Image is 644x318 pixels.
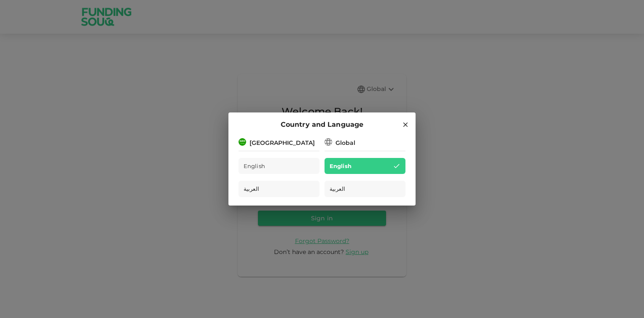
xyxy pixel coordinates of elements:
[281,119,363,130] span: Country and Language
[330,184,345,194] span: العربية
[250,139,315,147] div: [GEOGRAPHIC_DATA]
[239,138,246,146] img: flag-sa.b9a346574cdc8950dd34b50780441f57.svg
[330,161,352,171] span: English
[335,139,355,147] div: Global
[244,161,265,171] span: English
[244,184,259,194] span: العربية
